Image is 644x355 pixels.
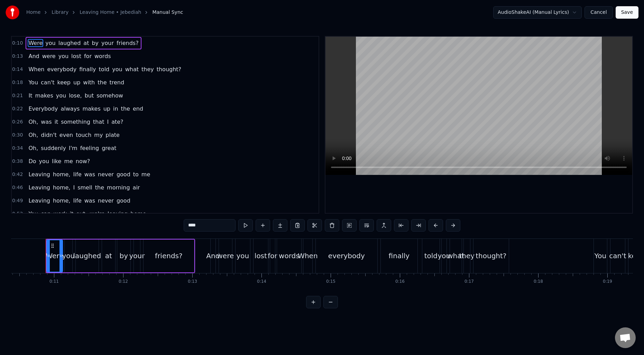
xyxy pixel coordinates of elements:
span: Oh, [28,131,39,139]
div: And [206,251,220,261]
span: home [130,210,147,218]
span: words [94,52,112,60]
span: 0:14 [12,66,23,73]
span: by [91,39,99,47]
span: 0:10 [12,40,23,47]
span: lose, [68,92,83,100]
div: 0:15 [326,279,335,284]
span: plate [105,131,120,139]
div: 0:13 [188,279,197,284]
span: great [101,144,117,152]
span: at [83,39,90,47]
span: the [94,184,105,191]
span: that [92,118,105,126]
span: it [69,210,74,218]
span: for [83,52,92,60]
div: 0:16 [395,279,405,284]
div: what [447,251,464,261]
span: up [73,78,81,86]
span: laughed [58,39,82,47]
span: feeling [80,144,100,152]
span: life [72,170,82,178]
span: but [84,92,95,100]
span: work [53,210,68,218]
span: 0:49 [12,197,23,204]
span: You [28,210,39,218]
span: It [28,92,33,100]
span: suddenly [40,144,67,152]
span: makes [82,105,101,113]
span: you [55,92,67,100]
span: your [101,39,114,47]
div: were [217,251,234,261]
div: everybody [328,251,365,261]
span: never [97,197,114,205]
span: never [97,170,114,178]
span: When [28,65,45,73]
div: you [62,251,75,261]
span: you [45,39,56,47]
span: told [98,65,110,73]
div: You [595,251,606,261]
a: Library [52,9,68,16]
span: friends? [116,39,139,47]
span: was [84,170,96,178]
div: for [268,251,277,261]
div: you [236,251,249,261]
span: I'm [68,144,78,152]
span: 0:21 [12,92,23,99]
span: even [59,131,74,139]
span: 0:22 [12,105,23,112]
span: can't [40,78,55,86]
div: Open chat [615,327,636,348]
span: 0:34 [12,145,23,152]
span: the [97,78,107,86]
span: 0:53 [12,211,23,217]
span: Leaving [28,197,51,205]
div: your [129,251,145,261]
span: always [60,105,81,113]
div: told [424,251,438,261]
div: 0:12 [119,279,128,284]
div: 0:14 [257,279,266,284]
span: you [111,65,123,73]
span: out, [75,210,88,218]
div: 0:18 [534,279,543,284]
span: Everybody [28,105,58,113]
div: words [279,251,300,261]
div: 0:11 [49,279,59,284]
span: they [141,65,155,73]
div: Were [46,251,63,261]
span: Manual Sync [152,9,183,16]
div: finally [389,251,410,261]
div: When [298,251,318,261]
span: in [112,105,119,113]
span: air [132,184,141,191]
span: something [60,118,91,126]
span: You [28,78,39,86]
span: me [141,170,151,178]
span: you [58,52,69,60]
span: what [125,65,139,73]
span: And [28,52,40,60]
span: ate? [111,118,124,126]
div: they [459,251,475,261]
span: with [82,78,95,86]
span: didn't [40,131,57,139]
span: good [116,170,131,178]
div: 0:17 [464,279,474,284]
span: can [40,210,52,218]
span: the [120,105,131,113]
span: 0:46 [12,184,23,191]
div: 0:19 [603,279,612,284]
button: Save [616,6,638,19]
span: home, [52,184,71,191]
span: we're [89,210,105,218]
span: 0:42 [12,171,23,178]
span: 0:38 [12,158,23,165]
span: I [106,118,109,126]
span: now? [75,157,91,165]
span: good [116,197,131,205]
nav: breadcrumb [26,9,183,16]
span: Oh, [28,118,39,126]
